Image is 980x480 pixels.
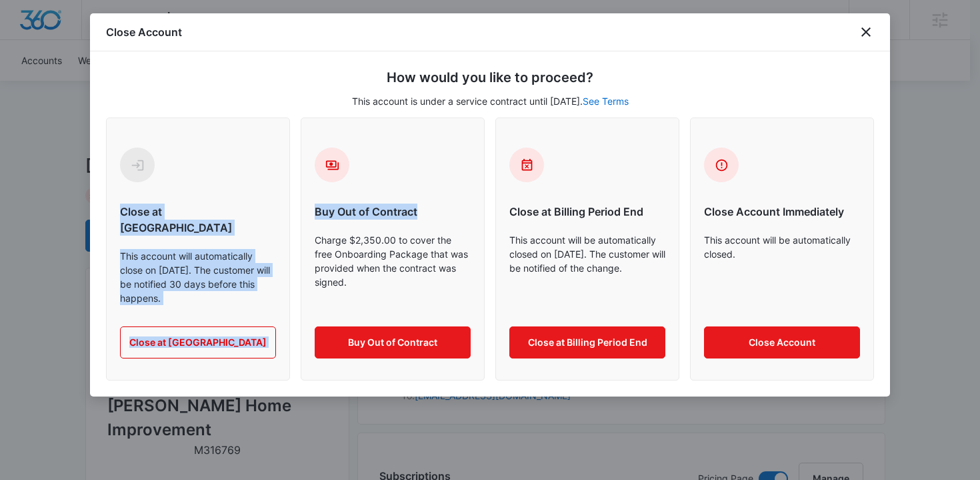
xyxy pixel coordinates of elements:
h6: Close at Billing Period End [509,204,665,220]
p: This account will automatically close on [DATE]. The customer will be notified 30 days before thi... [120,249,276,305]
h5: How would you like to proceed? [106,67,874,87]
p: Charge $2,350.00 to cover the free Onboarding Package that was provided when the contract was sig... [315,233,471,305]
h6: Close Account Immediately [704,204,860,220]
button: Close at Billing Period End [509,326,665,358]
button: Buy Out of Contract [315,326,471,358]
a: See Terms [583,95,629,107]
button: Close Account [704,326,860,358]
p: This account will be automatically closed. [704,233,860,305]
p: This account is under a service contract until [DATE]. [106,94,874,108]
h1: Close Account [106,24,182,40]
h6: Close at [GEOGRAPHIC_DATA] [120,204,276,236]
p: This account will be automatically closed on [DATE]. The customer will be notified of the change. [509,233,665,305]
h6: Buy Out of Contract [315,204,471,220]
button: Close at [GEOGRAPHIC_DATA] [120,326,276,358]
button: close [858,24,874,40]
